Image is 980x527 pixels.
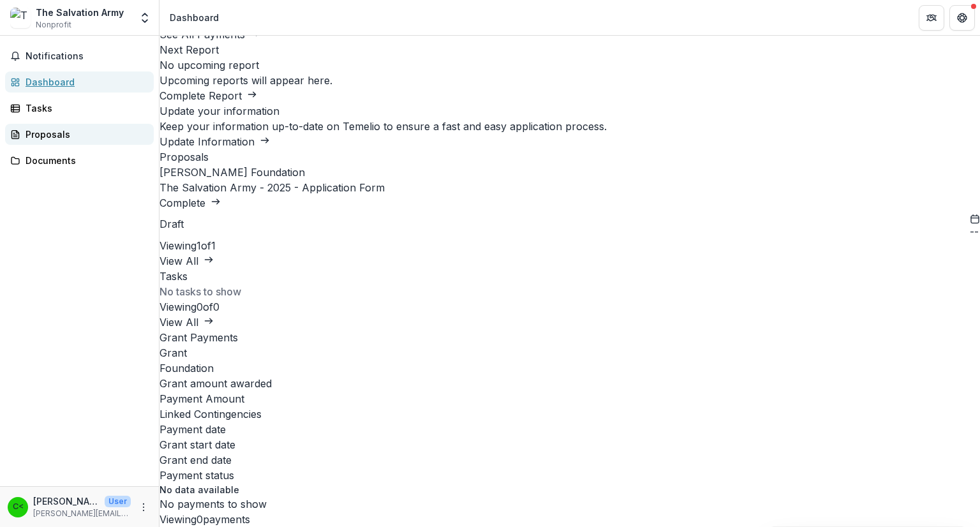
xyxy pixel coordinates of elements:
div: Christina Gerard <christina.gerard@uss.salvationarmy.org> [13,503,24,511]
div: Payment date [160,422,980,437]
div: Grant [160,345,980,360]
div: Payment Amount [160,391,980,406]
div: Foundation [160,360,980,376]
p: [PERSON_NAME] <[PERSON_NAME][EMAIL_ADDRESS][PERSON_NAME][DOMAIN_NAME]> [33,494,100,508]
p: [PERSON_NAME] Foundation [160,165,980,180]
div: Grant amount awarded [160,376,980,391]
h2: Next Report [160,42,980,57]
a: Complete [160,197,221,209]
h2: Tasks [160,269,980,284]
button: More [136,500,151,515]
div: Payment status [160,468,980,483]
div: The Salvation Army [36,6,124,19]
div: Grant start date [160,437,980,452]
a: The Salvation Army - 2025 - Application Form [160,181,385,194]
p: User [105,496,131,507]
div: Linked Contingencies [160,406,980,422]
img: The Salvation Army [10,8,31,28]
h3: No upcoming report [160,57,980,73]
span: Draft [160,218,184,230]
div: Dashboard [26,75,144,89]
p: [PERSON_NAME][EMAIL_ADDRESS][PERSON_NAME][DOMAIN_NAME] [33,508,131,519]
div: Grant end date [160,452,980,468]
p: No data available [160,483,980,496]
p: No tasks to show [160,284,980,299]
nav: breadcrumb [165,8,224,27]
h3: Keep your information up-to-date on Temelio to ensure a fast and easy application process. [160,119,980,134]
span: -- [970,226,980,238]
a: Complete Report [160,89,257,102]
a: Documents [5,150,154,171]
div: Dashboard [170,11,219,24]
a: Dashboard [5,71,154,93]
div: Documents [26,154,144,167]
button: Partners [919,5,944,31]
p: Viewing 1 of 1 [160,238,980,253]
a: Tasks [5,98,154,119]
p: Viewing 0 payments [160,512,980,527]
span: Notifications [26,51,149,62]
button: Notifications [5,46,154,66]
p: Viewing 0 of 0 [160,299,980,315]
a: View All [160,255,214,267]
p: Upcoming reports will appear here. [160,73,980,88]
h2: Proposals [160,149,980,165]
a: Update Information [160,135,270,148]
button: Get Help [949,5,975,31]
div: Tasks [26,101,144,115]
a: View All [160,316,214,329]
button: Open entity switcher [136,5,154,31]
span: Nonprofit [36,19,71,31]
div: Proposals [26,128,144,141]
h2: Grant Payments [160,330,980,345]
div: No payments to show [160,496,980,512]
a: Proposals [5,124,154,145]
h2: Update your information [160,103,980,119]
